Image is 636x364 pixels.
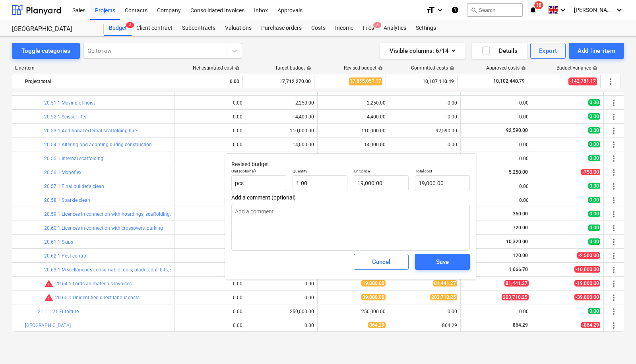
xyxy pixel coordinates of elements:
[304,323,314,328] div: 0.00
[12,65,172,71] div: Line-item
[330,20,358,36] a: Income
[44,100,95,106] a: 20.51.1 Moving of hoist
[295,114,314,120] div: 4,400.00
[361,309,386,314] div: 250,000.00
[293,168,347,175] p: Quantity
[609,126,619,136] span: More actions
[471,7,477,13] span: search
[609,307,619,316] span: More actions
[358,20,379,36] a: Files6
[354,168,409,175] p: Unit price
[44,267,221,273] a: 20.63.1 Miscellaneous consumable tools; blades, drill bits, screws, rubble sacks etc
[591,66,597,71] span: help
[367,100,386,106] div: 2,250.00
[609,182,619,191] span: More actions
[233,323,242,328] div: 0.00
[104,20,132,36] div: Budget
[486,65,526,71] div: Approved costs
[233,100,242,106] div: 0.00
[464,114,529,120] div: 0.00
[44,211,171,217] a: 20.59.1 Licences in connection with hoardings, scaffolding,
[588,197,600,203] span: 0.00
[534,1,543,9] span: 18
[233,281,242,287] div: 0.00
[472,43,527,59] button: Details
[512,322,529,328] span: 864.29
[609,154,619,163] span: More actions
[588,99,600,106] span: 0.00
[132,20,177,36] a: Client contract
[290,128,314,134] div: 110,000.00
[596,326,636,364] div: Chat Widget
[609,168,619,177] span: More actions
[306,20,330,36] a: Costs
[539,46,557,56] div: Export
[44,156,103,161] a: 20.55.1 Internal scaffolding
[231,160,470,168] p: Revised budget
[464,142,529,147] div: 0.00
[392,323,457,328] div: 864.29
[44,239,73,245] a: 20.61.1 Skips
[44,114,86,120] a: 20.52.1 Scissor lifts
[44,170,81,175] a: 20.56.1 Monoflex
[44,128,137,134] a: 20.53.1 Additional external scaffolding hire
[512,253,529,258] span: 120.00
[529,5,537,15] i: notifications
[231,194,470,201] span: Add a comment (optional)
[609,237,619,247] span: More actions
[464,309,529,314] div: 0.00
[368,322,386,328] span: 864.29
[493,78,525,85] span: 10,102,440.79
[344,65,383,71] div: Revised budget
[44,225,163,231] a: 20.60.1 Licences in connection with crossovers, parking
[609,265,619,275] span: More actions
[177,20,220,36] div: Subcontracts
[55,281,132,287] a: 20.64.1 Lords an materials Invoices
[233,295,242,300] div: 0.00
[233,114,242,120] div: 0.00
[581,169,600,175] span: -750.00
[588,113,600,120] span: 0.00
[508,169,529,175] span: 5,250.00
[175,75,239,88] div: 0.00
[505,128,529,133] span: 92,590.00
[520,66,526,71] span: help
[349,77,382,85] span: 17,855,051.17
[588,155,600,161] span: 0.00
[275,65,311,71] div: Target budget
[246,75,311,88] div: 17,712,270.00
[502,294,529,300] span: 203,710.25
[44,142,152,147] a: 20.54.1 Altering and adapting during construction
[436,257,449,267] div: Save
[361,294,386,300] span: 39,000.00
[415,168,470,175] p: Total cost
[464,184,529,189] div: 0.00
[508,267,529,272] span: 1,666.70
[609,321,619,330] span: More actions
[379,20,411,36] div: Analytics
[55,295,140,300] a: 20.65.1 Unidentified direct labour costs
[367,114,386,120] div: 4,400.00
[415,254,470,270] button: Save
[304,281,314,287] div: 0.00
[569,43,624,59] button: Add line-item
[305,66,311,71] span: help
[372,257,390,267] div: Cancel
[376,66,383,71] span: help
[609,223,619,233] span: More actions
[44,197,90,203] a: 20.58.1 Sparkle clean
[512,225,529,230] span: 720.00
[220,20,256,36] a: Valuations
[504,280,529,287] span: 81,441.27
[256,20,306,36] a: Purchase orders
[233,309,242,314] div: 0.00
[392,128,457,134] div: 92,590.00
[21,46,70,56] div: Toggle categories
[354,254,409,270] button: Cancel
[361,280,386,287] span: 19,000.00
[44,184,104,189] a: 20.57.1 Final builder's clean
[44,293,54,302] span: Committed costs exceed revised budget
